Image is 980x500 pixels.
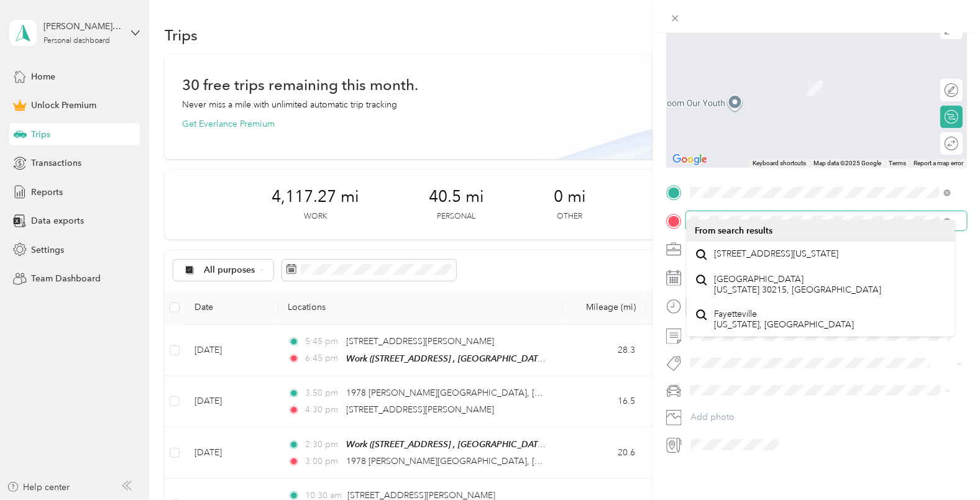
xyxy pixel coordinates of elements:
button: Add photo [686,409,967,426]
span: [STREET_ADDRESS][US_STATE] [714,248,838,260]
span: Fayetteville [US_STATE], [GEOGRAPHIC_DATA] [714,309,854,330]
iframe: Everlance-gr Chat Button Frame [910,430,980,500]
span: Map data ©2025 Google [813,160,881,166]
a: Terms (opens in new tab) [889,160,906,166]
button: Keyboard shortcuts [753,159,806,168]
span: [GEOGRAPHIC_DATA] [US_STATE] 30215, [GEOGRAPHIC_DATA] [714,274,881,296]
span: From search results [695,225,773,236]
a: Report a map error [914,160,963,166]
img: Google [669,152,710,168]
a: Open this area in Google Maps (opens a new window) [669,152,710,168]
